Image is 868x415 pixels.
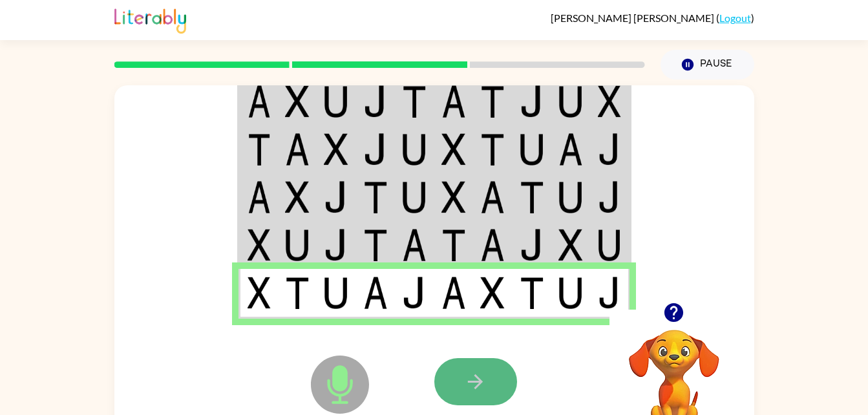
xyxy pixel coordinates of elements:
img: u [558,85,583,118]
img: t [363,181,388,213]
img: j [324,229,348,261]
img: u [402,133,427,165]
img: t [480,85,505,118]
img: Literably [114,5,186,34]
img: x [248,229,271,261]
img: x [480,277,505,309]
img: a [480,181,505,213]
span: [PERSON_NAME] [PERSON_NAME] [551,12,716,24]
img: u [558,277,583,309]
img: t [402,85,427,118]
img: t [285,277,310,309]
img: j [363,85,388,118]
img: t [363,229,388,261]
img: u [598,229,621,261]
img: a [248,181,271,213]
img: t [441,229,466,261]
img: x [324,133,348,165]
img: t [520,277,544,309]
img: a [285,133,310,165]
button: Pause [661,50,754,80]
img: a [441,277,466,309]
img: a [248,85,271,118]
img: x [558,229,583,261]
img: x [441,133,466,165]
a: Logout [719,12,751,24]
img: u [285,229,310,261]
img: x [285,181,310,213]
img: x [248,277,271,309]
img: u [520,133,544,165]
img: a [441,85,466,118]
img: j [520,229,544,261]
div: ( ) [551,12,754,24]
img: j [324,181,348,213]
img: x [285,85,310,118]
img: t [480,133,505,165]
img: a [402,229,427,261]
img: j [363,133,388,165]
img: u [558,181,583,213]
img: a [558,133,583,165]
img: u [402,181,427,213]
img: j [402,277,427,309]
img: j [598,277,621,309]
img: t [520,181,544,213]
img: u [324,85,348,118]
img: a [363,277,388,309]
img: a [480,229,505,261]
img: x [598,85,621,118]
img: j [598,181,621,213]
img: j [520,85,544,118]
img: u [324,277,348,309]
img: j [598,133,621,165]
img: t [248,133,271,165]
img: x [441,181,466,213]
